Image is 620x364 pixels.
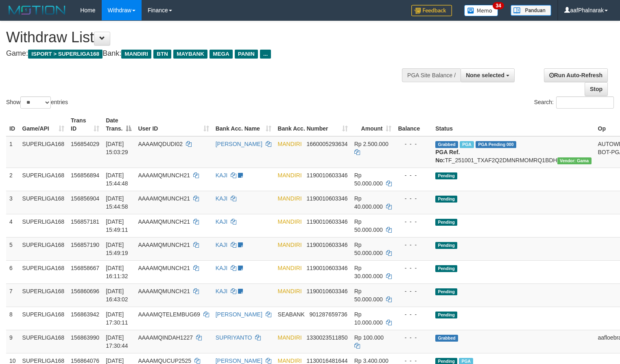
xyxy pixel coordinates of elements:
th: Amount: activate to sort column ascending [351,113,395,136]
span: MANDIRI [278,265,302,271]
td: 8 [6,307,19,330]
div: - - - [398,310,429,318]
span: 156857190 [71,242,99,248]
div: - - - [398,218,429,226]
span: 156863942 [71,311,99,318]
td: 9 [6,330,19,353]
span: Pending [435,312,457,318]
span: Pending [435,219,457,226]
span: BTN [153,50,171,59]
span: ISPORT > SUPERLIGA168 [28,50,103,59]
th: Trans ID: activate to sort column ascending [68,113,103,136]
span: Copy 1190010603346 to clipboard [306,288,347,294]
th: ID [6,113,19,136]
img: MOTION_logo.png [6,4,68,16]
span: None selected [466,72,504,78]
span: MANDIRI [278,141,302,147]
span: Pending [435,242,457,249]
td: 1 [6,136,19,168]
img: Feedback.jpg [411,5,452,16]
span: AAAAMQMUNCH21 [138,172,190,179]
span: AAAAMQMUNCH21 [138,242,190,248]
h1: Withdraw List [6,29,405,46]
a: KAJI [216,288,228,294]
span: [DATE] 15:44:48 [106,172,128,187]
span: 156863990 [71,334,99,341]
span: ... [260,50,271,59]
span: MAYBANK [173,50,207,59]
span: [DATE] 15:49:11 [106,218,128,233]
span: Copy 1190010603346 to clipboard [306,265,347,271]
span: Rp 3.400.000 [354,357,389,364]
span: Pending [435,172,457,179]
span: [DATE] 15:44:58 [106,195,128,210]
a: [PERSON_NAME] [216,357,262,364]
span: Rp 50.000.000 [354,172,383,187]
span: PGA Pending [476,141,516,148]
td: SUPERLIGA168 [19,283,68,307]
label: Show entries [6,96,68,109]
span: Copy 1190010603346 to clipboard [306,195,347,202]
td: 7 [6,283,19,307]
span: [DATE] 16:43:02 [106,288,128,303]
td: 6 [6,260,19,283]
span: MANDIRI [278,334,302,341]
div: - - - [398,171,429,179]
td: 2 [6,168,19,191]
a: KAJI [216,195,228,202]
span: SEABANK [278,311,305,318]
a: SUPRIYANTO [216,334,252,341]
span: AAAAMQTELEMBUG69 [138,311,200,318]
span: MANDIRI [121,50,151,59]
div: - - - [398,241,429,249]
td: TF_251001_TXAF2Q2DMNRMOMRQ1BDH [432,136,594,168]
span: 156857181 [71,218,99,225]
span: [DATE] 17:30:11 [106,311,128,326]
th: Balance [395,113,432,136]
span: Pending [435,288,457,295]
span: [DATE] 16:11:32 [106,265,128,279]
span: AAAAMQMUNCH21 [138,218,190,225]
span: Pending [435,196,457,203]
td: SUPERLIGA168 [19,191,68,214]
a: KAJI [216,172,228,179]
td: SUPERLIGA168 [19,214,68,237]
th: User ID: activate to sort column ascending [135,113,212,136]
a: Run Auto-Refresh [544,68,608,82]
span: 34 [493,2,504,9]
span: Rp 50.000.000 [354,242,383,256]
th: Date Trans.: activate to sort column descending [103,113,135,136]
span: MANDIRI [278,218,302,225]
a: [PERSON_NAME] [216,311,262,318]
b: PGA Ref. No: [435,149,460,163]
span: Grabbed [435,141,458,148]
span: MANDIRI [278,288,302,294]
span: AAAAMQINDAH1227 [138,334,193,341]
span: Grabbed [435,335,458,342]
span: Rp 50.000.000 [354,218,383,233]
span: [DATE] 15:03:29 [106,141,128,155]
a: KAJI [216,265,228,271]
span: MANDIRI [278,357,302,364]
th: Game/API: activate to sort column ascending [19,113,68,136]
label: Search: [534,96,614,109]
span: Rp 10.000.000 [354,311,383,326]
div: - - - [398,194,429,203]
span: Rp 40.000.000 [354,195,383,210]
div: - - - [398,333,429,342]
td: 3 [6,191,19,214]
span: Rp 2.500.000 [354,141,389,147]
span: Rp 50.000.000 [354,288,383,303]
a: [PERSON_NAME] [216,141,262,147]
span: MANDIRI [278,195,302,202]
span: 156854029 [71,141,99,147]
span: MEGA [210,50,233,59]
span: 156864076 [71,357,99,364]
span: Copy 901287659736 to clipboard [309,311,347,318]
span: Pending [435,265,457,272]
td: 4 [6,214,19,237]
span: PANIN [235,50,258,59]
span: 156858667 [71,265,99,271]
td: SUPERLIGA168 [19,136,68,168]
img: Button%20Memo.svg [464,5,498,16]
